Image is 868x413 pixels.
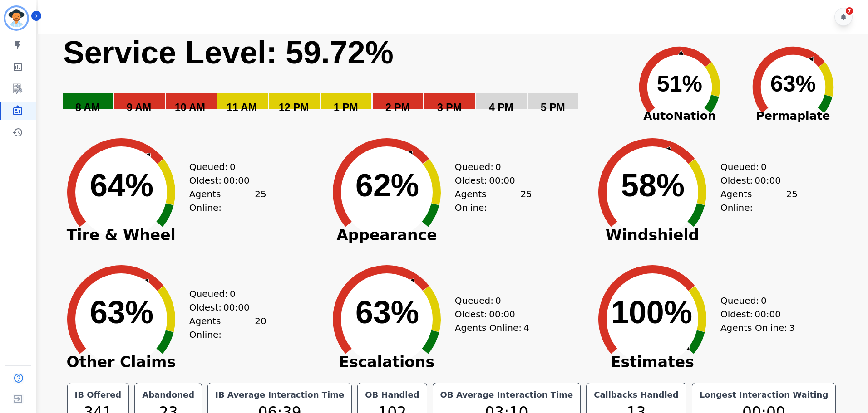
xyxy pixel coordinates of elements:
[319,358,455,367] span: Escalations
[761,160,767,174] span: 0
[90,168,153,203] text: 64%
[623,107,736,125] span: AutoNation
[789,321,795,335] span: 3
[495,160,501,174] span: 0
[720,307,789,321] div: Oldest:
[520,187,532,214] span: 25
[455,187,532,214] div: Agents Online:
[755,307,781,321] span: 00:00
[720,160,789,174] div: Queued:
[786,187,797,214] span: 25
[611,295,692,330] text: 100%
[592,389,681,401] div: Callbacks Handled
[227,102,257,113] text: 11 AM
[489,174,515,187] span: 00:00
[846,7,853,15] div: 7
[127,102,151,113] text: 9 AM
[175,102,205,113] text: 10 AM
[355,295,419,330] text: 63%
[455,307,523,321] div: Oldest:
[189,160,257,174] div: Queued:
[455,294,523,307] div: Queued:
[189,187,266,214] div: Agents Online:
[189,174,257,187] div: Oldest:
[255,314,266,341] span: 20
[213,389,346,401] div: IB Average Interaction Time
[355,168,419,203] text: 62%
[63,35,394,70] text: Service Level: 59.72%
[541,102,565,113] text: 5 PM
[230,160,236,174] span: 0
[189,287,257,301] div: Queued:
[720,294,789,307] div: Queued:
[455,160,523,174] div: Queued:
[523,321,529,335] span: 4
[279,102,309,113] text: 12 PM
[584,358,720,367] span: Estimates
[495,294,501,307] span: 0
[385,102,410,113] text: 2 PM
[720,187,798,214] div: Agents Online:
[189,301,257,314] div: Oldest:
[736,107,850,125] span: Permaplate
[230,287,236,301] span: 0
[53,231,189,240] span: Tire & Wheel
[439,389,575,401] div: OB Average Interaction Time
[223,174,250,187] span: 00:00
[455,174,523,187] div: Oldest:
[223,301,250,314] span: 00:00
[140,389,196,401] div: Abandoned
[755,174,781,187] span: 00:00
[657,71,702,97] text: 51%
[73,389,123,401] div: IB Offered
[761,294,767,307] span: 0
[334,102,358,113] text: 1 PM
[698,389,830,401] div: Longest Interaction Waiting
[255,187,266,214] span: 25
[489,102,513,113] text: 4 PM
[319,231,455,240] span: Appearance
[189,314,266,341] div: Agents Online:
[363,389,421,401] div: OB Handled
[75,102,100,113] text: 8 AM
[455,321,532,335] div: Agents Online:
[437,102,462,113] text: 3 PM
[770,71,816,97] text: 63%
[5,7,27,29] img: Bordered avatar
[621,168,685,203] text: 58%
[720,174,789,187] div: Oldest:
[720,321,798,335] div: Agents Online:
[90,295,153,330] text: 63%
[53,358,189,367] span: Other Claims
[489,307,515,321] span: 00:00
[62,34,621,126] svg: Service Level: 0%
[584,231,720,240] span: Windshield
